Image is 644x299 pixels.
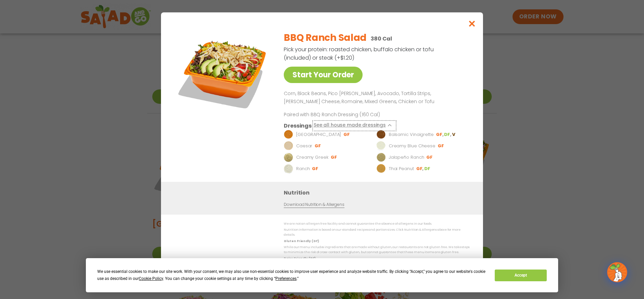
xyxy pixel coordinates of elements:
li: GF [312,165,319,171]
img: Dressing preview image for Jalapeño Ranch [376,152,386,162]
p: Nutrition information is based on our standard recipes and portion sizes. Click Nutrition & Aller... [284,227,470,238]
p: We are not an allergen free facility and cannot guarantee the absence of allergens in our foods. [284,221,470,226]
strong: Dairy Friendly (DF) [284,256,315,260]
li: GF [343,131,351,137]
li: DF [444,131,452,137]
img: wpChatIcon [608,263,627,282]
span: Preferences [275,276,297,281]
button: See all house made dressings [314,121,395,130]
img: Dressing preview image for BBQ Ranch [284,130,293,139]
h2: BBQ Ranch Salad [284,31,367,45]
p: Creamy Blue Cheese [389,142,435,149]
li: GF [416,165,424,171]
li: GF [438,143,445,149]
p: Corn, Black Beans, Pico [PERSON_NAME], Avocado, Tortilla Strips, [PERSON_NAME] Cheese, Romaine, M... [284,90,467,106]
li: GF [426,154,433,160]
p: Pick your protein: roasted chicken, buffalo chicken or tofu (included) or steak (+$1.20) [284,45,435,62]
img: Dressing preview image for Creamy Greek [284,152,293,162]
li: GF [315,143,322,149]
p: Ranch [296,165,310,172]
span: Cookie Policy [139,276,163,281]
li: GF [436,131,444,137]
li: DF [424,165,431,171]
img: Featured product photo for BBQ Ranch Salad [176,26,270,120]
p: Thai Peanut [389,165,414,172]
a: Start Your Order [284,67,363,83]
p: Caesar [296,142,312,149]
img: Dressing preview image for Ranch [284,164,293,173]
p: Creamy Greek [296,154,328,160]
li: GF [331,154,338,160]
p: While our menu includes ingredients that are made without gluten, our restaurants are not gluten ... [284,245,470,255]
img: Dressing preview image for Balsamic Vinaigrette [376,130,386,139]
p: [GEOGRAPHIC_DATA] [296,131,341,138]
a: Download Nutrition & Allergens [284,201,344,208]
button: Close modal [461,12,483,35]
p: Balsamic Vinaigrette [389,131,434,138]
strong: Gluten Friendly (GF) [284,239,319,243]
div: We use essential cookies to make our site work. With your consent, we may also use non-essential ... [97,268,487,282]
p: 380 Cal [371,34,392,43]
img: Dressing preview image for Caesar [284,141,293,150]
p: Jalapeño Ranch [389,154,424,160]
img: Dressing preview image for Thai Peanut [376,164,386,173]
h3: Dressings [284,121,312,130]
p: Paired with BBQ Ranch Dressing (160 Cal) [284,111,408,118]
h3: Nutrition [284,188,473,197]
button: Accept [495,270,546,281]
li: V [452,131,456,137]
div: Cookie Consent Prompt [86,258,558,292]
img: Dressing preview image for Creamy Blue Cheese [376,141,386,150]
